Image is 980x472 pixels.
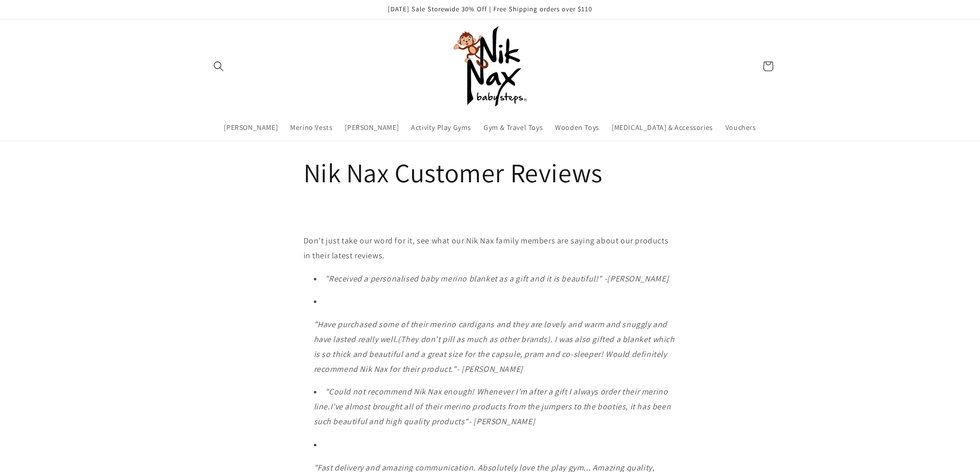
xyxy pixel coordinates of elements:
[405,117,477,138] a: Activity Play Gyms
[314,386,668,412] span: "Could not recommend Nik Nax enough! Whenever I’m after a gift I always order their merino line.
[314,334,675,374] span: (They don't pill as much as other brands). I was also gifted a blanket which is so thick and beau...
[224,123,278,132] span: [PERSON_NAME]
[484,123,543,132] span: Gym & Travel Toys
[325,273,608,284] span: "Received a personalised baby merino blanket as a gift and it is beautiful!" -
[338,117,405,138] a: [PERSON_NAME]
[549,117,605,138] a: Wooden Toys
[304,234,677,263] p: Don’t just take our word for it, see what our Nik Nax family members are saying about our product...
[445,22,535,111] a: Nik Nax
[719,117,762,138] a: Vouchers
[457,364,523,374] span: - [PERSON_NAME]
[411,123,471,132] span: Activity Play Gyms
[605,117,719,138] a: [MEDICAL_DATA] & Accessories
[469,416,535,427] span: - [PERSON_NAME]
[725,123,756,132] span: Vouchers
[314,401,671,427] span: I’ve almost brought all of their merino products from the jumpers to the booties, it has been suc...
[345,123,399,132] span: [PERSON_NAME]
[218,117,284,138] a: [PERSON_NAME]
[314,319,668,345] span: "Have purchased some of their merino cardigans and they are lovely and warm and snuggly and have ...
[612,123,713,132] span: [MEDICAL_DATA] & Accessories
[207,55,230,78] summary: Search
[284,117,338,138] a: Merino Vests
[449,25,531,107] img: Nik Nax
[388,5,592,13] span: [DATE] Sale Storewide 30% Off | Free Shipping orders over $110
[477,117,549,138] a: Gym & Travel Toys
[290,123,332,132] span: Merino Vests
[555,123,599,132] span: Wooden Toys
[607,273,669,284] span: [PERSON_NAME]
[304,156,677,191] h1: Nik Nax Customer Reviews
